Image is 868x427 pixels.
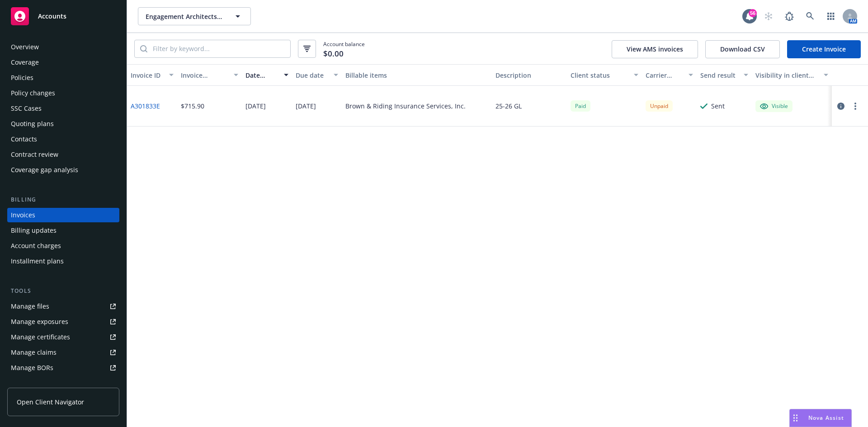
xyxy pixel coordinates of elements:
button: View AMS invoices [612,40,698,58]
div: Contacts [11,132,37,146]
a: Billing updates [7,223,119,238]
div: Billing [7,195,119,204]
div: Paid [571,100,590,112]
button: Billable items [342,64,492,86]
a: Account charges [7,239,119,253]
a: Switch app [822,7,840,25]
span: Nova Assist [808,414,844,422]
button: Nova Assist [789,409,852,427]
div: Sent [711,101,725,111]
div: Manage certificates [11,330,70,344]
div: Manage BORs [11,361,53,375]
a: Coverage [7,55,119,70]
div: Description [495,70,563,80]
a: Overview [7,40,119,54]
div: Drag to move [790,409,801,427]
div: Manage claims [11,345,57,360]
div: Policy changes [11,86,55,100]
div: Manage files [11,299,49,314]
div: Billing updates [11,223,57,238]
button: Due date [292,64,342,86]
div: 25-26 GL [495,101,522,111]
a: Installment plans [7,254,119,268]
span: Open Client Navigator [17,397,84,407]
div: Installment plans [11,254,64,268]
a: Accounts [7,4,119,29]
a: Summary of insurance [7,376,119,390]
div: Tools [7,286,119,296]
div: Brown & Riding Insurance Services, Inc. [345,101,466,111]
div: Invoice amount [181,70,229,80]
div: [DATE] [296,101,316,111]
a: Contacts [7,132,119,146]
a: Create Invoice [787,40,861,58]
div: Account charges [11,239,61,253]
div: SSC Cases [11,101,42,116]
div: Quoting plans [11,117,54,131]
button: Description [492,64,567,86]
a: Policies [7,70,119,85]
a: Policy changes [7,86,119,100]
a: Invoices [7,208,119,222]
button: Invoice ID [127,64,177,86]
button: Date issued [242,64,292,86]
a: Contract review [7,147,119,162]
span: Engagement Architects Inc. [146,12,224,21]
button: Invoice amount [177,64,242,86]
div: Client status [571,70,628,80]
a: Start snowing [759,7,778,25]
div: Coverage gap analysis [11,163,78,177]
a: Manage exposures [7,314,119,329]
div: Coverage [11,55,39,70]
a: SSC Cases [7,101,119,116]
div: Invoice ID [131,70,164,80]
a: Manage BORs [7,361,119,375]
button: Download CSV [705,40,780,58]
div: Contract review [11,147,58,162]
a: Coverage gap analysis [7,163,119,177]
a: Manage claims [7,345,119,360]
div: $715.90 [181,101,204,111]
button: Carrier status [642,64,697,86]
div: Overview [11,40,39,54]
div: Date issued [245,70,278,80]
input: Filter by keyword... [147,40,290,57]
div: [DATE] [245,101,266,111]
div: Manage exposures [11,314,68,329]
span: Accounts [38,13,66,20]
button: Visibility in client dash [752,64,832,86]
div: Carrier status [646,70,684,80]
div: Visible [760,102,788,110]
button: Engagement Architects Inc. [138,7,251,25]
div: Invoices [11,208,35,222]
div: Send result [700,70,738,80]
button: Client status [567,64,642,86]
div: Due date [296,70,329,80]
span: Account balance [323,40,365,57]
div: Visibility in client dash [755,70,818,80]
a: Search [801,7,819,25]
div: Billable items [345,70,488,80]
div: Summary of insurance [11,376,80,390]
span: $0.00 [323,48,344,60]
svg: Search [140,45,147,52]
a: Report a Bug [780,7,798,25]
div: 56 [749,9,757,17]
div: Unpaid [646,100,673,112]
button: Send result [697,64,752,86]
a: Manage files [7,299,119,314]
a: Quoting plans [7,117,119,131]
div: Policies [11,70,33,85]
a: A301833E [131,101,160,111]
a: Manage certificates [7,330,119,344]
